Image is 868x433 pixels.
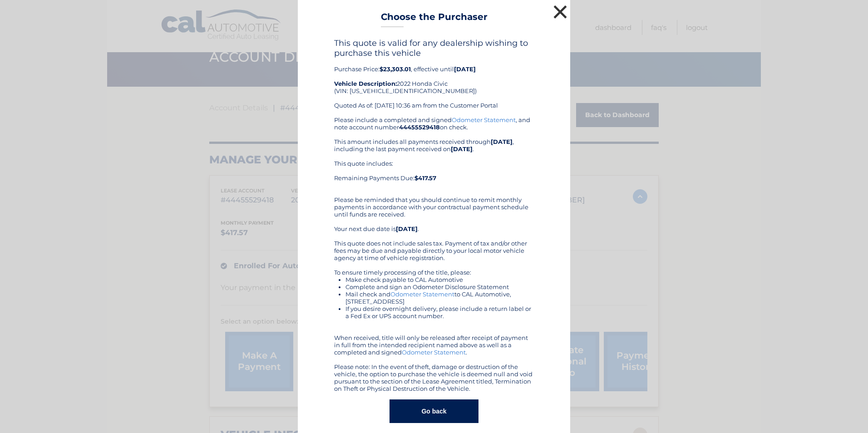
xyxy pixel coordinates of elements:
[345,276,534,283] li: Make check payable to CAL Automotive
[390,399,478,423] button: Go back
[334,160,534,189] div: This quote includes: Remaining Payments Due:
[381,11,488,27] h3: Choose the Purchaser
[345,305,534,320] li: If you desire overnight delivery, please include a return label or a Fed Ex or UPS account number.
[399,123,440,131] b: 44455529418
[334,116,534,392] div: Please include a completed and signed , and note account number on check. This amount includes al...
[451,145,473,153] b: [DATE]
[390,290,454,298] a: Odometer Statement
[345,290,534,305] li: Mail check and to CAL Automotive, [STREET_ADDRESS]
[452,116,516,123] a: Odometer Statement
[454,65,476,73] b: [DATE]
[396,225,418,232] b: [DATE]
[334,38,534,58] h4: This quote is valid for any dealership wishing to purchase this vehicle
[345,283,534,290] li: Complete and sign an Odometer Disclosure Statement
[402,349,466,356] a: Odometer Statement
[334,80,397,87] strong: Vehicle Description:
[414,174,436,182] b: $417.57
[380,65,411,73] b: $23,303.01
[551,3,569,21] button: ×
[491,138,513,145] b: [DATE]
[334,38,534,116] div: Purchase Price: , effective until 2022 Honda Civic (VIN: [US_VEHICLE_IDENTIFICATION_NUMBER]) Quot...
